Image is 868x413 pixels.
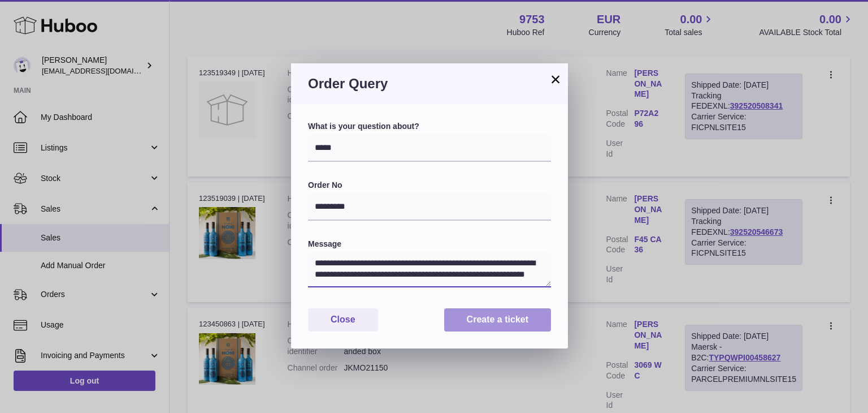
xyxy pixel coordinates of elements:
[308,239,551,249] label: Message
[308,180,551,191] label: Order No
[549,72,562,86] button: ×
[308,121,551,132] label: What is your question about?
[444,308,551,332] button: Create a ticket
[308,75,551,93] h3: Order Query
[308,308,378,332] button: Close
